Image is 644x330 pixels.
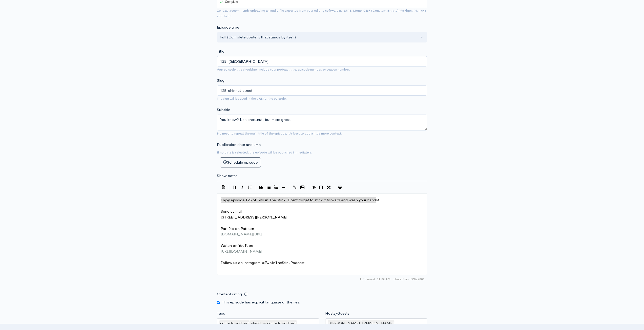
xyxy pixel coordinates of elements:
button: Insert Show Notes Template [220,183,227,191]
button: Numbered List [272,184,280,191]
label: Subtitle [217,107,230,113]
label: Slug [217,78,224,83]
span: [DOMAIN_NAME][URL] [221,232,262,236]
small: The slug will be used in the URL for the episode. [217,96,287,101]
input: What is the episode's title? [217,56,427,67]
i: | [334,185,335,190]
button: Create Link [291,184,299,191]
button: Toggle Preview [310,184,317,191]
small: If no date is selected, the episode will be published immediately. [217,150,312,155]
div: Full (Complete content that stands by itself) [220,34,419,40]
label: Show notes [217,173,237,179]
div: comedy podcast [219,320,250,326]
span: Enjoy episode 125 of Two in The Stink! Don't forget to stink it forward and wash your hands! [221,197,379,202]
span: 330/2000 [393,277,425,281]
button: Bold [231,184,238,191]
span: [STREET_ADDRESS][PERSON_NAME] [221,215,287,219]
div: Complete [219,0,238,3]
small: Your episode title should include your podcast title, episode number, or season number. [217,67,350,72]
label: Publication date and time [217,142,261,148]
span: Part 2 is on Patreon [221,226,254,231]
input: title-of-episode [217,85,427,96]
button: Heading [246,184,254,191]
button: Insert Image [299,184,306,191]
div: [PERSON_NAME] [361,320,394,326]
button: Markdown Guide [336,184,344,191]
label: Title [217,49,224,54]
button: Quote [257,184,265,191]
strong: not [253,67,259,72]
div: [PERSON_NAME] [328,320,361,326]
label: Content rating [217,289,242,299]
button: Generic List [265,184,272,191]
small: No need to repeat the main title of the episode, it's best to add a little more context. [217,131,342,136]
label: Tags [217,311,225,316]
label: Episode type [217,25,239,30]
i: | [229,185,229,190]
button: Italic [238,184,246,191]
button: Schedule episode [220,157,261,168]
i: | [289,185,289,190]
button: Toggle Fullscreen [325,184,333,191]
span: [URL][DOMAIN_NAME] [221,249,262,254]
button: Insert Horizontal Line [280,184,287,191]
small: ZenCast recommends uploading an audio file exported from your editing software as: MP3, Mono, CBR... [217,8,426,18]
span: Send us mail [221,209,242,214]
span: Follow us on instagram @TwoInTheStinkPodcast [221,260,304,265]
label: Hosts/Guests [325,311,349,316]
button: Toggle Side by Side [317,184,325,191]
span: Autosaved: 01:05 AM [360,277,390,281]
span: Watch on YouTube [221,243,253,248]
i: | [255,185,256,190]
button: Full (Complete content that stands by itself) [217,32,427,42]
div: stand up comedy podcast [250,320,297,326]
label: This episode has explicit language or themes. [222,299,300,305]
